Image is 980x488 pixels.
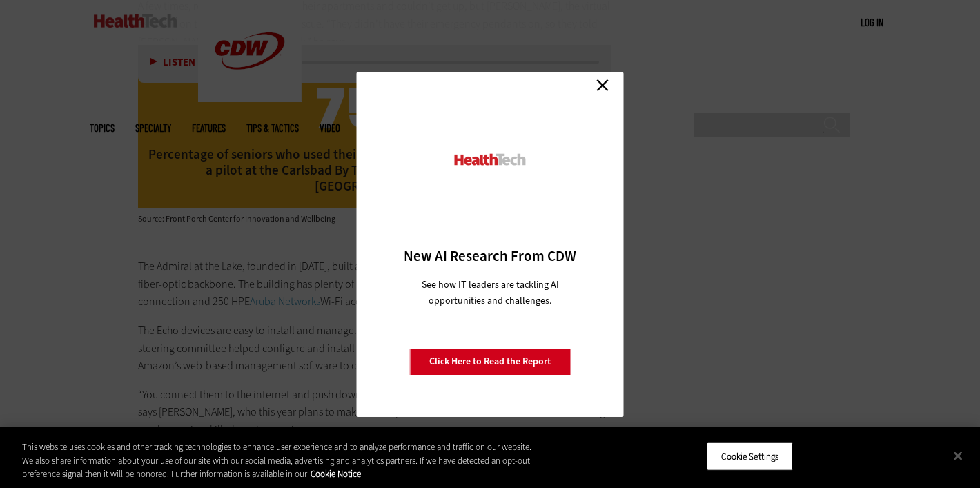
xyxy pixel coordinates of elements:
[22,440,539,481] div: This website uses cookies and other tracking technologies to enhance user experience and to analy...
[707,442,793,471] button: Cookie Settings
[405,277,576,309] p: See how IT leaders are tackling AI opportunities and challenges.
[381,246,600,266] h3: New AI Research From CDW
[943,440,973,471] button: Close
[453,153,528,167] img: HealthTech_0.png
[592,75,613,96] a: Close
[311,468,361,480] a: More information about your privacy
[409,349,571,375] a: Click Here to Read the Report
